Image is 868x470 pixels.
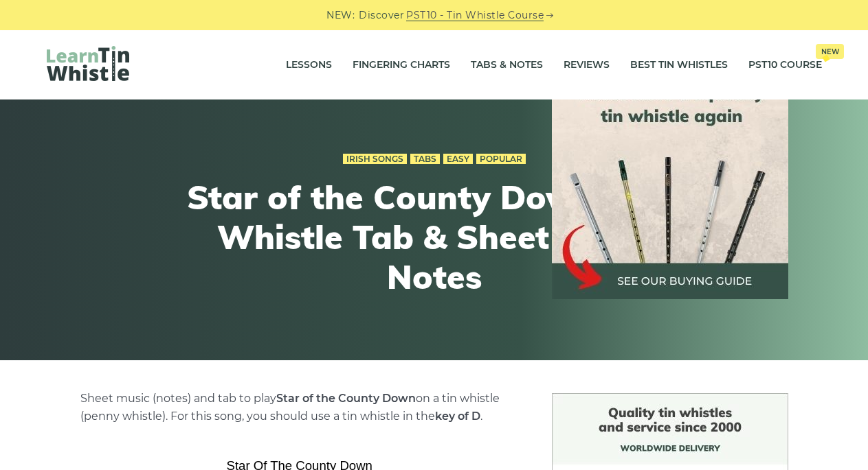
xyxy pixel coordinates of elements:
a: Popular [476,154,526,165]
span: New [816,44,844,59]
strong: key of D [435,410,480,423]
a: Reviews [564,48,610,82]
a: PST10 CourseNew [748,48,822,82]
a: Easy [443,154,473,165]
p: Sheet music (notes) and tab to play on a tin whistle (penny whistle). For this song, you should u... [80,390,519,425]
a: Best Tin Whistles [630,48,728,82]
h1: Star of the County Down - Tin Whistle Tab & Sheet Music Notes [181,178,687,296]
a: Tabs & Notes [471,48,543,82]
a: Fingering Charts [353,48,450,82]
a: Lessons [286,48,332,82]
a: Irish Songs [343,154,407,165]
img: tin whistle buying guide [552,63,788,299]
strong: Star of the County Down [276,392,416,405]
img: LearnTinWhistle.com [47,46,129,81]
a: Tabs [410,154,440,165]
